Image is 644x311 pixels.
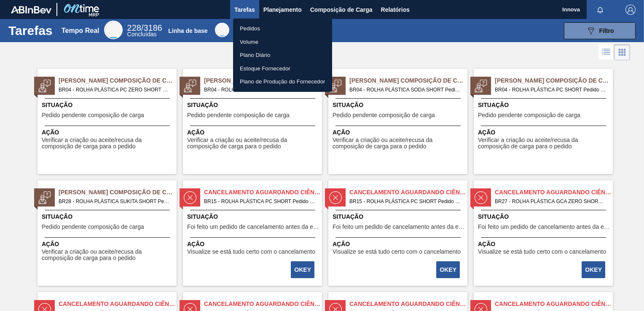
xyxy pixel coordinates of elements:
[233,48,332,62] a: Plano Diário
[233,62,332,75] a: Estoque Fornecedor
[233,35,332,49] a: Volume
[233,75,332,88] a: Plano de Produção do Fornecedor
[233,22,332,35] a: Pedidos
